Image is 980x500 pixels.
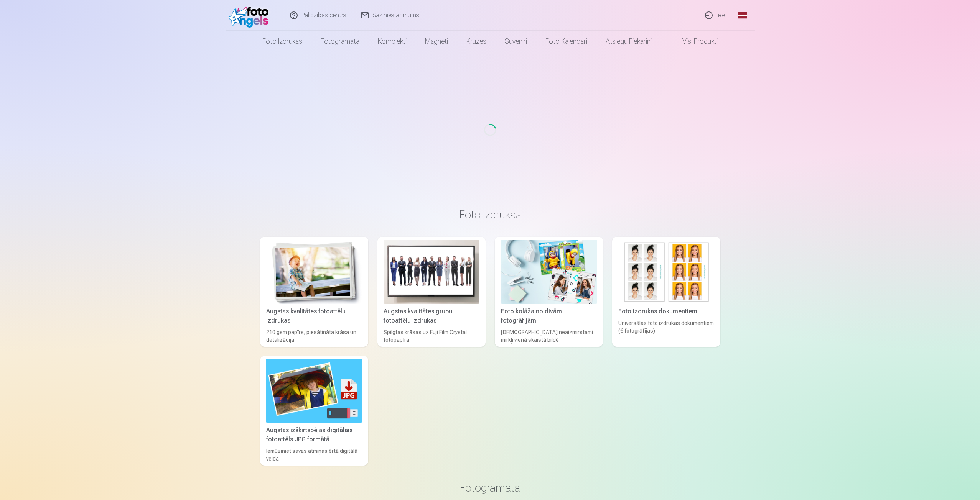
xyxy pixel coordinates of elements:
div: Augstas kvalitātes grupu fotoattēlu izdrukas [380,307,483,325]
h3: Fotogrāmata [266,481,714,495]
a: Suvenīri [496,31,536,52]
div: Foto kolāža no divām fotogrāfijām [498,307,600,325]
a: Atslēgu piekariņi [596,31,661,52]
img: Augstas kvalitātes fotoattēlu izdrukas [266,240,362,304]
a: Augstas kvalitātes fotoattēlu izdrukasAugstas kvalitātes fotoattēlu izdrukas210 gsm papīrs, piesā... [260,237,368,347]
div: Spilgtas krāsas uz Fuji Film Crystal fotopapīra [380,328,483,344]
img: Augstas kvalitātes grupu fotoattēlu izdrukas [384,240,479,304]
a: Foto izdrukas dokumentiemFoto izdrukas dokumentiemUniversālas foto izdrukas dokumentiem (6 fotogr... [612,237,720,347]
div: Augstas kvalitātes fotoattēlu izdrukas [263,307,365,325]
a: Krūzes [457,31,496,52]
a: Magnēti [416,31,457,52]
div: [DEMOGRAPHIC_DATA] neaizmirstami mirkļi vienā skaistā bildē [498,328,600,344]
div: 210 gsm papīrs, piesātināta krāsa un detalizācija [263,328,365,344]
a: Komplekti [369,31,416,52]
img: Foto izdrukas dokumentiem [618,240,714,304]
div: Universālas foto izdrukas dokumentiem (6 fotogrāfijas) [615,319,717,344]
a: Augstas izšķirtspējas digitālais fotoattēls JPG formātāAugstas izšķirtspējas digitālais fotoattēl... [260,356,368,466]
img: Foto kolāža no divām fotogrāfijām [501,240,597,304]
a: Visi produkti [661,31,727,52]
a: Foto kolāža no divām fotogrāfijāmFoto kolāža no divām fotogrāfijām[DEMOGRAPHIC_DATA] neaizmirstam... [495,237,603,347]
a: Fotogrāmata [311,31,369,52]
a: Foto kalendāri [536,31,596,52]
div: Foto izdrukas dokumentiem [615,307,717,316]
a: Augstas kvalitātes grupu fotoattēlu izdrukasAugstas kvalitātes grupu fotoattēlu izdrukasSpilgtas ... [377,237,486,347]
div: Iemūžiniet savas atmiņas ērtā digitālā veidā [263,447,365,462]
img: /fa1 [229,3,273,28]
h3: Foto izdrukas [266,208,714,221]
a: Foto izdrukas [253,31,311,52]
img: Augstas izšķirtspējas digitālais fotoattēls JPG formātā [266,359,362,423]
div: Augstas izšķirtspējas digitālais fotoattēls JPG formātā [263,426,365,444]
